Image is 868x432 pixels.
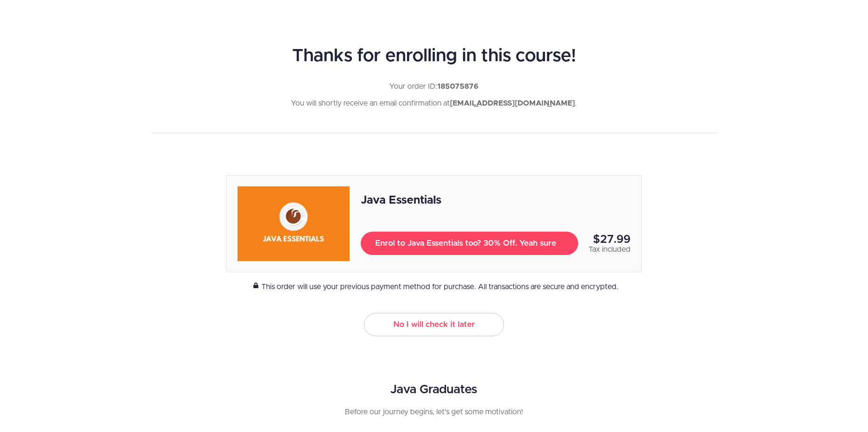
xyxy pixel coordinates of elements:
strong: 185075876 [437,83,478,90]
h2: Java Graduates [152,383,716,397]
p: You will shortly receive an email confirmation at . [152,97,716,109]
div: $27.99 [588,235,630,244]
div: Tax included [588,244,630,255]
div: Java Essentials [361,192,630,208]
p: Before our journey begins, let's get some motivation! [152,406,716,418]
span: This order will use your previous payment method for purchase. All transactions are secure and en... [261,282,618,292]
p: Your order ID: [152,80,716,92]
strong: [EMAIL_ADDRESS][DOMAIN_NAME] [450,99,575,107]
h1: Thanks for enrolling in this course! [152,47,716,66]
a: No I will check it later [364,313,504,336]
span: Enrol to Java Essentials too? 30% Off. Yeah sure [375,238,564,249]
button: Enrol to Java Essentials too? 30% Off. Yeah sure [361,232,578,255]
